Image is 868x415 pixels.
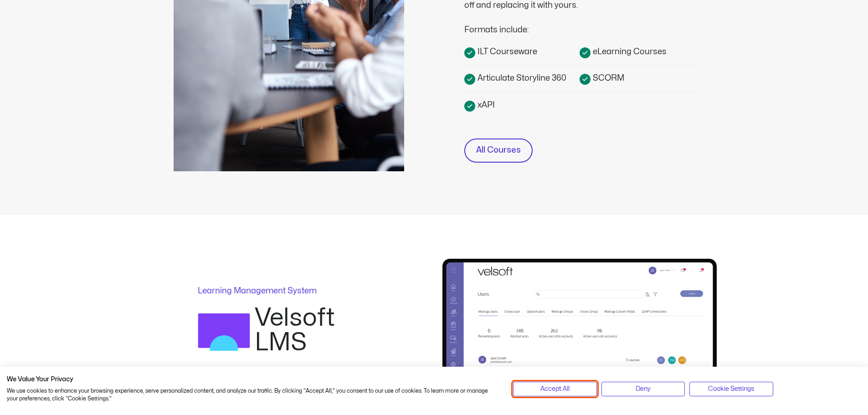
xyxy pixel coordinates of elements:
[475,99,495,111] span: xAPI
[464,138,533,163] a: All Courses
[476,144,521,157] span: All Courses
[689,382,773,396] button: Adjust cookie preferences
[475,46,537,58] span: ILT Courseware
[7,387,499,403] p: We use cookies to enhance your browsing experience, serve personalized content, and analyze our t...
[464,11,683,36] div: Formats include:
[601,382,685,396] button: Deny all cookies
[636,384,651,394] span: Deny
[464,72,580,85] a: Articulate Storyline 360
[580,72,695,85] a: SCORM
[708,384,754,394] span: Cookie Settings
[255,306,380,355] h2: Velsoft LMS
[464,45,580,58] a: ILT Courseware
[513,382,596,396] button: Accept all cookies
[475,72,566,84] span: Articulate Storyline 360
[591,46,667,58] span: eLearning Courses
[7,375,499,384] h2: We Value Your Privacy
[591,72,624,84] span: SCORM
[540,384,570,394] span: Accept All
[198,306,251,359] img: LMS Logo
[198,287,380,295] p: Learning Management System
